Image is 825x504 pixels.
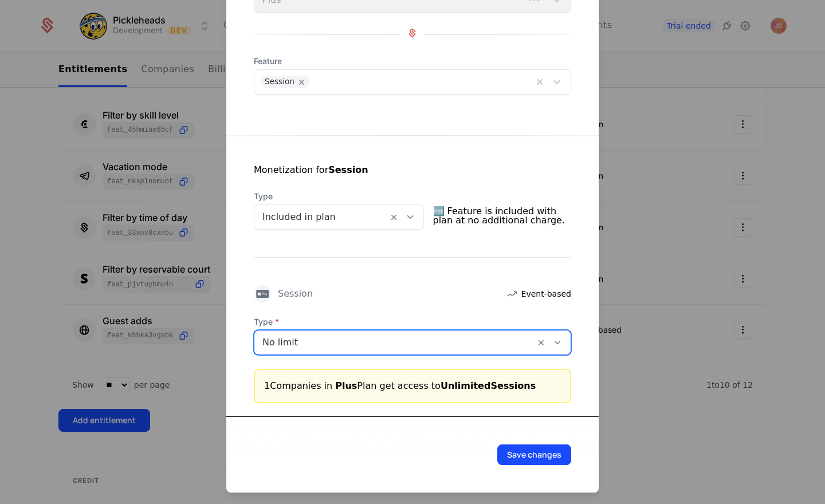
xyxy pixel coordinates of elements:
[254,191,424,202] span: Type
[441,380,536,391] span: Unlimited Sessions
[335,380,357,391] span: Plus
[264,379,561,393] div: 1 Companies in Plan get access to
[497,444,571,465] button: Save changes
[265,76,294,88] div: Session
[521,288,571,300] span: Event-based
[328,164,368,175] strong: Session
[433,202,572,230] span: 🆓 Feature is included with plan at no additional charge.
[254,316,571,328] span: Type
[294,76,309,88] div: Remove Session
[254,163,368,177] div: Monetization for
[278,289,313,298] div: Session
[254,56,571,67] span: Feature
